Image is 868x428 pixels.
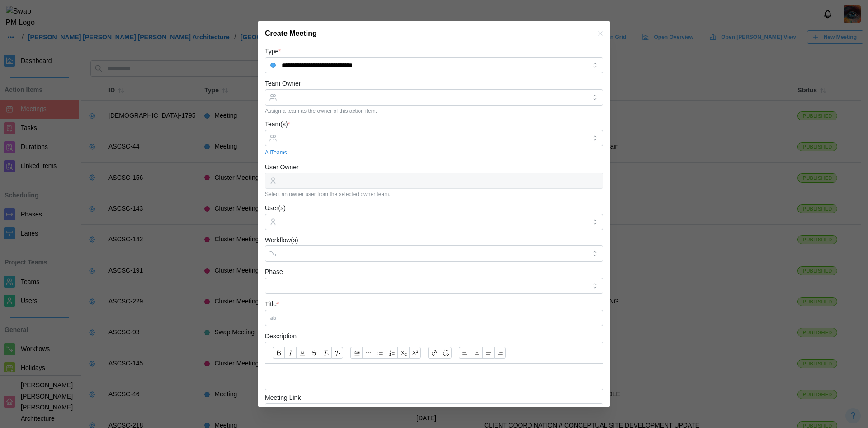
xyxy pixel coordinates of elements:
button: Align text: right [494,347,506,359]
button: Subscript [397,347,409,359]
label: Description [265,332,297,341]
button: Bold [273,347,284,359]
button: Bullet list [374,347,386,359]
label: Phase [265,267,283,277]
a: All Teams [265,149,287,157]
button: Clear formatting [320,347,331,359]
button: Italic [284,347,296,359]
label: Title [265,299,279,309]
button: Remove link [440,347,452,359]
button: Underline [296,347,308,359]
button: Ordered list [386,347,397,359]
button: Align text: center [471,347,482,359]
button: Superscript [409,347,421,359]
label: User Owner [265,163,299,173]
label: Meeting Link [265,393,301,403]
button: Link [428,347,440,359]
label: Type [265,47,281,57]
button: Code [331,347,343,359]
button: Horizontal line [362,347,374,359]
label: Team(s) [265,120,290,130]
label: User(s) [265,203,286,213]
h2: Create Meeting [265,30,317,37]
button: Blockquote [350,347,362,359]
label: Team Owner [265,79,301,89]
button: Strikethrough [308,347,320,359]
div: Select an owner user from the selected owner team. [265,191,603,197]
div: Assign a team as the owner of this action item. [265,108,603,114]
label: Workflow(s) [265,236,298,245]
button: Align text: left [459,347,471,359]
button: Align text: justify [482,347,494,359]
